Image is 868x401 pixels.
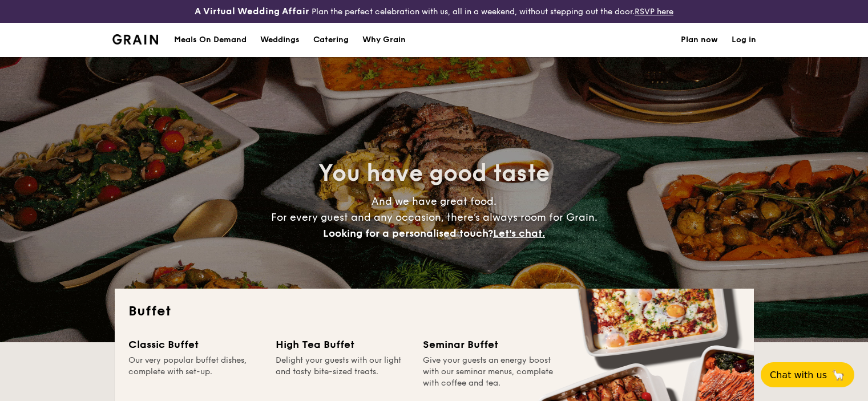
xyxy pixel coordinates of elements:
a: Catering [306,23,356,57]
a: Plan now [681,23,718,57]
div: Our very popular buffet dishes, complete with set-up. [128,355,262,389]
div: Give your guests an energy boost with our seminar menus, complete with coffee and tea. [423,355,556,389]
a: Logotype [112,34,159,44]
span: You have good taste [318,160,550,187]
span: Chat with us [770,370,827,380]
h4: A Virtual Wedding Affair [195,5,309,18]
a: RSVP here [635,7,673,17]
img: Grain [112,34,159,44]
div: Seminar Buffet [423,337,556,353]
div: Weddings [260,23,300,57]
span: Let's chat. [493,227,545,240]
div: Plan the perfect celebration with us, all in a weekend, without stepping out the door. [145,5,724,18]
div: Meals On Demand [174,23,247,57]
div: Classic Buffet [128,337,262,353]
div: High Tea Buffet [276,337,409,353]
div: Delight your guests with our light and tasty bite-sized treats. [276,355,409,389]
span: Looking for a personalised touch? [323,227,493,240]
a: Meals On Demand [167,23,253,57]
button: Chat with us🦙 [761,362,854,387]
a: Weddings [253,23,306,57]
span: And we have great food. For every guest and any occasion, there’s always room for Grain. [271,195,597,240]
h1: Catering [313,23,349,57]
h2: Buffet [128,302,740,321]
a: Why Grain [356,23,413,57]
div: Why Grain [362,23,406,57]
span: 🦙 [831,368,845,382]
a: Log in [732,23,756,57]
